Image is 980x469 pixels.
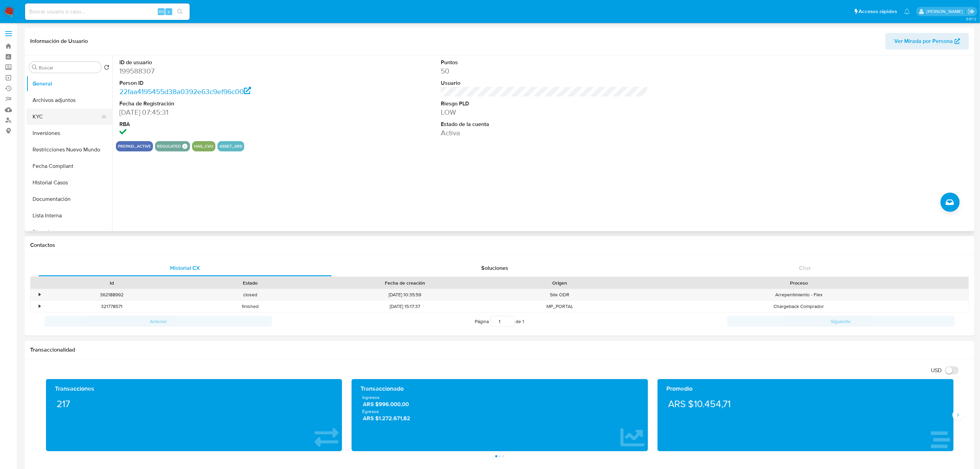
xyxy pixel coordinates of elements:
div: 321778571 [43,301,181,312]
h1: Información de Usuario [30,38,88,45]
button: KYC [26,108,107,125]
button: prepaid_active [118,145,151,148]
div: finished [181,301,320,312]
dt: ID de usuario [119,59,327,66]
dt: Riesgo PLD [441,100,648,107]
button: Ver Mirada por Persona [885,33,969,49]
button: Buscar [32,65,37,70]
div: Proceso [634,279,964,286]
div: Estado [186,279,315,286]
span: s [168,8,170,15]
button: Direcciones [26,224,112,240]
button: Restricciones Nuevo Mundo [26,141,112,158]
span: Historial CX [170,264,200,272]
button: Inversiones [26,125,112,141]
dt: Estado de la cuenta [441,121,648,128]
button: Volver al orden por defecto [104,65,109,72]
div: [DATE] 15:17:37 [320,301,491,312]
dt: Fecha de Registración [119,100,327,107]
span: Ver Mirada por Persona [894,33,953,49]
dt: Usuario [441,79,648,87]
button: Archivos adjuntos [26,92,112,108]
button: regulated [157,145,181,148]
div: Origen [495,279,624,286]
input: Buscar usuario o caso... [25,7,190,16]
dd: 50 [441,66,648,76]
a: Notificaciones [904,9,910,14]
button: Documentación [26,191,112,207]
span: Accesos rápidos [859,8,897,15]
dd: [DATE] 07:45:31 [119,107,327,117]
dd: Activa [441,128,648,138]
a: 22faa4195455d38a0392e63c9ef96c00 [119,87,251,96]
button: Siguiente [727,316,955,327]
h1: Contactos [30,242,969,249]
span: Alt [158,8,164,15]
span: Página de [475,316,524,327]
div: Id [47,279,176,286]
button: search-icon [173,7,187,16]
div: Site ODR [491,289,629,300]
button: has_cvu [194,145,213,148]
span: Chat [799,264,811,272]
a: Salir [968,8,975,15]
div: closed [181,289,320,300]
input: Buscar [39,65,98,71]
dt: Puntos [441,59,648,66]
div: • [39,291,40,298]
p: andres.vilosio@mercadolibre.com [926,8,965,15]
div: MP_PORTAL [491,301,629,312]
div: 362188992 [43,289,181,300]
button: Fecha Compliant [26,158,112,174]
span: Soluciones [481,264,508,272]
div: Chargeback Comprador [629,301,969,312]
button: Anterior [45,316,272,327]
span: 1 [523,318,524,325]
button: asset_ars [220,145,242,148]
button: General [26,76,112,92]
dt: RBA [119,121,327,128]
button: Lista Interna [26,207,112,224]
div: Arrepentimiento - Flex [629,289,969,300]
div: • [39,303,40,310]
div: [DATE] 10:35:59 [320,289,491,300]
button: Historial Casos [26,174,112,191]
dt: Person ID [119,79,327,87]
dd: LOW [441,107,648,117]
div: Fecha de creación [324,279,486,286]
dd: 199588307 [119,66,327,76]
h1: Transaccionalidad [30,346,969,353]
